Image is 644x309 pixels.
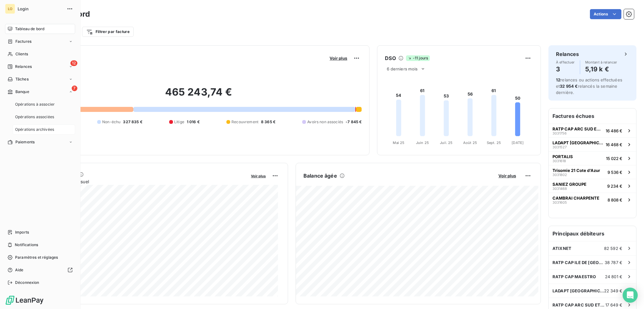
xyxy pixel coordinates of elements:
span: 3031605 [552,201,567,204]
span: 9 234 € [607,184,622,189]
button: CAMBRAI CHARPENTE30316058 808 € [549,193,636,207]
span: Non-échu [102,119,120,125]
button: Actions [590,9,621,19]
tspan: [DATE] [512,141,524,145]
span: RATP CAP ARC SUD ET OUEST [552,126,603,131]
h6: Balance âgée [303,172,337,179]
span: Imports [15,229,29,235]
h6: DSO [385,54,396,62]
h4: 5,19 k € [585,64,617,74]
span: Chiffre d'affaires mensuel [36,178,247,185]
span: Déconnexion [15,280,39,285]
span: LADAPT [GEOGRAPHIC_DATA] ([GEOGRAPHIC_DATA]) [552,288,604,293]
span: 327 835 € [123,119,142,125]
span: Relances [15,64,32,69]
span: Opérations archivées [15,127,54,132]
span: Notifications [15,242,38,248]
tspan: Août 25 [463,141,477,145]
span: Montant à relancer [585,60,617,64]
span: 22 349 € [604,288,622,293]
span: 12 [556,77,560,82]
h6: Factures échues [549,108,636,124]
span: CAMBRAI CHARPENTE [552,196,599,201]
div: Open Intercom Messenger [623,288,638,303]
span: -7 845 € [346,119,362,125]
span: Opérations à associer [15,102,55,107]
span: 38 787 € [605,260,622,265]
span: Tâches [15,76,29,82]
span: Voir plus [330,56,347,61]
span: RATP CAP ILE DE [GEOGRAPHIC_DATA] [552,260,605,265]
button: PORTALIS303161815 022 € [549,151,636,165]
button: Filtrer par facture [82,27,134,37]
span: Login [18,6,63,11]
span: Banque [15,89,29,95]
tspan: Mai 25 [393,141,405,145]
span: 3031527 [552,145,567,149]
span: 16 486 € [606,128,622,133]
span: Trisomie 21 Cote d'Azur [552,168,600,173]
button: Voir plus [328,55,349,61]
span: Factures [15,39,31,44]
span: ATIXNET [552,246,571,251]
span: Voir plus [251,174,266,178]
span: -11 jours [406,55,430,61]
span: Litige [174,119,184,125]
h6: Principaux débiteurs [549,226,636,241]
div: LO [5,4,15,14]
h2: 465 243,74 € [36,86,362,105]
span: 7 [72,86,77,91]
span: 12 [70,60,77,66]
span: 17 649 € [605,302,622,307]
span: 3031802 [552,173,567,177]
span: À effectuer [556,60,575,64]
span: 3031618 [552,159,566,163]
span: 8 808 € [608,197,622,202]
button: Voir plus [249,173,268,179]
img: Logo LeanPay [5,295,44,305]
span: relances ou actions effectuées et relancés la semaine dernière. [556,77,622,95]
span: PORTALIS [552,154,573,159]
span: 6 derniers mois [387,66,418,71]
h4: 3 [556,64,575,74]
span: Recouvrement [231,119,258,125]
span: Avoirs non associés [307,119,343,125]
tspan: Juil. 25 [440,141,452,145]
button: Trisomie 21 Cote d'Azur30318029 536 € [549,165,636,179]
span: 15 022 € [606,156,622,161]
span: 32 954 € [560,84,578,89]
span: 1 016 € [187,119,200,125]
span: 82 592 € [604,246,622,251]
span: LADAPT [GEOGRAPHIC_DATA] ([GEOGRAPHIC_DATA]) [552,140,603,145]
span: 16 468 € [606,142,622,147]
span: RATP CAP ARC SUD ET OUEST [552,302,605,307]
button: RATP CAP ARC SUD ET OUEST303175616 486 € [549,124,636,137]
span: Tableau de bord [15,26,44,32]
span: SANIEZ GROUPE [552,182,586,187]
button: LADAPT [GEOGRAPHIC_DATA] ([GEOGRAPHIC_DATA])303152716 468 € [549,137,636,151]
span: Voir plus [498,173,516,178]
span: Paiements [15,139,35,145]
tspan: Sept. 25 [487,141,501,145]
span: 3031756 [552,131,567,135]
tspan: Juin 25 [416,141,429,145]
span: Aide [15,267,24,273]
span: 3031468 [552,187,567,190]
span: RATP CAP MAESTRO [552,274,596,279]
h6: Relances [556,50,579,58]
span: 24 801 € [605,274,622,279]
span: Paramètres et réglages [15,255,58,260]
span: Opérations associées [15,114,54,120]
button: Voir plus [497,173,518,179]
button: SANIEZ GROUPE30314689 234 € [549,179,636,193]
a: Aide [5,265,75,275]
span: 8 365 € [261,119,275,125]
span: Clients [15,51,28,57]
span: 9 536 € [608,170,622,175]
